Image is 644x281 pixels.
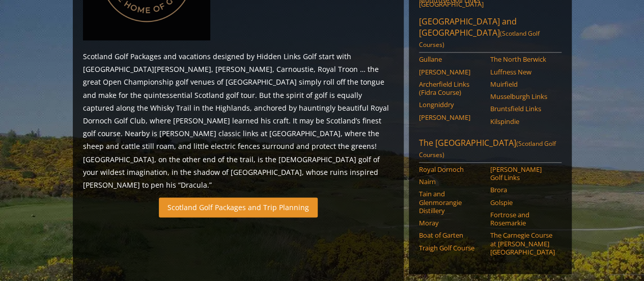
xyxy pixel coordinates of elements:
p: Scotland Golf Packages and vacations designed by Hidden Links Golf start with [GEOGRAPHIC_DATA][P... [83,50,394,191]
a: [PERSON_NAME] Golf Links [490,165,555,182]
a: Scotland Golf Packages and Trip Planning [159,197,318,217]
a: Royal Dornoch [419,165,484,173]
a: Traigh Golf Course [419,244,484,252]
a: Tain and Glenmorangie Distillery [419,190,484,215]
a: Gullane [419,55,484,63]
a: Kilspindie [490,117,555,125]
a: [PERSON_NAME] [419,68,484,76]
a: The North Berwick [490,55,555,63]
span: (Scotland Golf Courses) [419,29,540,49]
a: The Carnegie Course at [PERSON_NAME][GEOGRAPHIC_DATA] [490,231,555,256]
a: Longniddry [419,100,484,109]
a: Muirfield [490,80,555,88]
a: Brora [490,186,555,194]
a: Archerfield Links (Fidra Course) [419,80,484,97]
a: [GEOGRAPHIC_DATA] and [GEOGRAPHIC_DATA](Scotland Golf Courses) [419,16,562,53]
a: Fortrose and Rosemarkie [490,211,555,227]
a: [PERSON_NAME] [419,113,484,121]
a: The [GEOGRAPHIC_DATA](Scotland Golf Courses) [419,137,562,163]
a: Bruntsfield Links [490,105,555,113]
a: Moray [419,219,484,227]
span: (Scotland Golf Courses) [419,139,556,159]
a: Boat of Garten [419,231,484,239]
a: Musselburgh Links [490,92,555,100]
a: Luffness New [490,68,555,76]
a: Golspie [490,198,555,207]
a: Nairn [419,177,484,186]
